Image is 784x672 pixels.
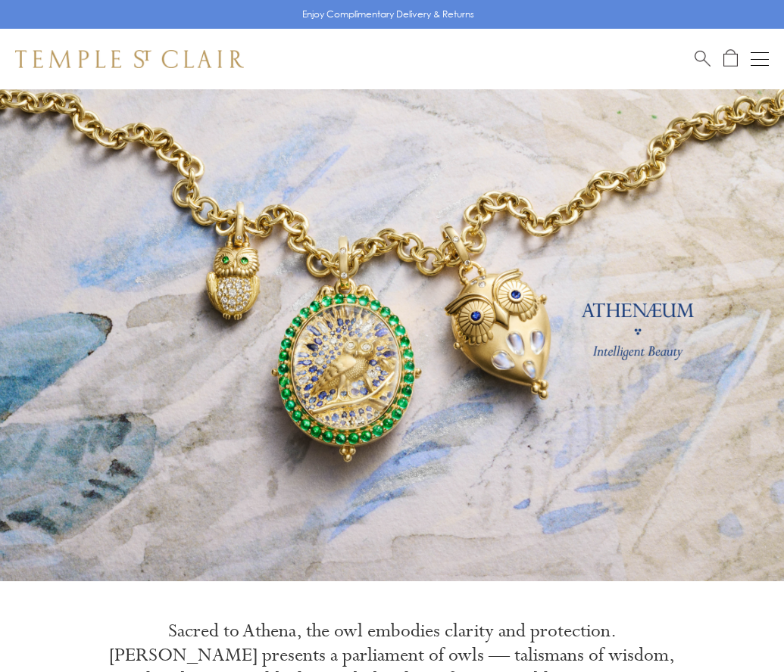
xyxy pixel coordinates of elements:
a: Open Shopping Bag [723,49,738,68]
a: Search [695,49,711,68]
img: Temple St. Clair [15,50,244,68]
p: Enjoy Complimentary Delivery & Returns [302,7,474,22]
button: Open navigation [751,50,769,68]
